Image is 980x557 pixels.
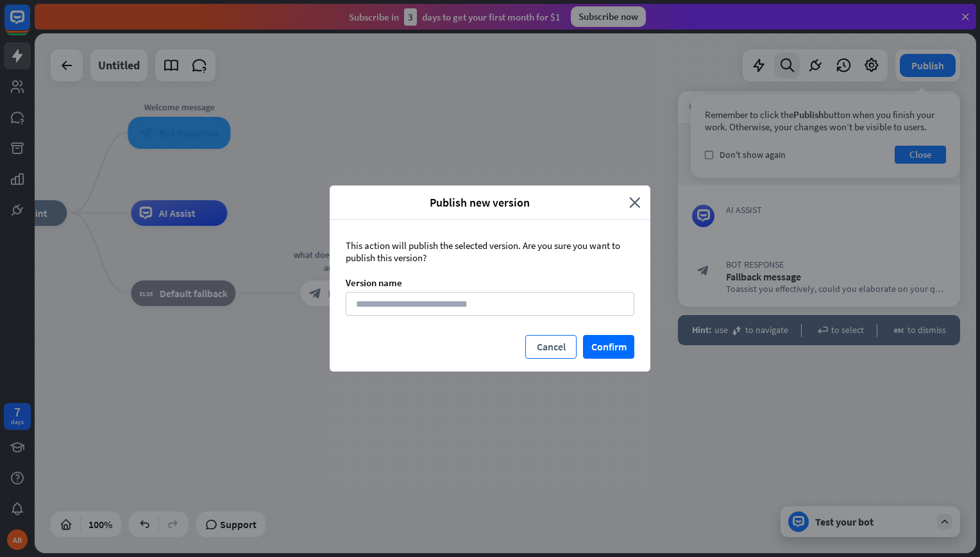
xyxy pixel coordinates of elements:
[346,239,634,264] div: This action will publish the selected version. Are you sure you want to publish this version?
[629,195,641,210] i: close
[583,335,634,359] button: Confirm
[10,5,49,44] button: Open LiveChat chat widget
[339,195,620,210] span: Publish new version
[346,277,634,289] div: Version name
[525,335,577,359] button: Cancel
